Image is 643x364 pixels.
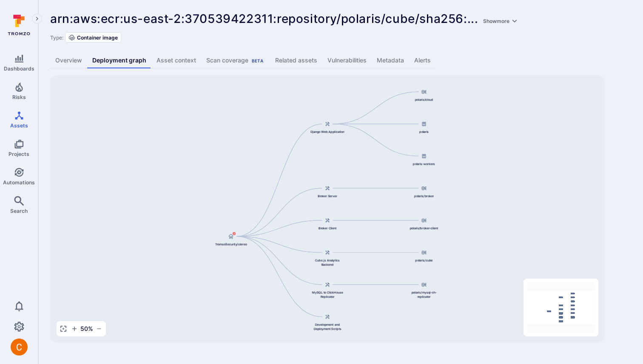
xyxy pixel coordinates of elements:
[34,15,40,23] i: Expand navigation menu
[87,53,151,68] a: Deployment graph
[215,242,247,246] span: TromsoSecurity/stereo
[414,194,434,198] span: polaris/broker
[407,290,441,299] span: polaris/mysql-ch-replicator
[10,122,28,129] span: Assets
[322,53,372,68] a: Vulnerabilities
[419,130,429,134] span: polaris
[206,56,265,65] div: Scan coverage
[11,339,28,356] img: ACg8ocJuq_DPPTkXyD9OlTnVLvDrpObecjcADscmEHLMiTyEnTELew=s96-c
[310,290,345,299] span: MySQL to ClickHouse Replicator
[310,130,344,134] span: Django Web Application
[50,34,63,41] span: Type:
[250,57,265,64] div: Beta
[4,65,34,72] span: Dashboards
[413,162,435,166] span: polaris-workers
[270,53,322,68] a: Related assets
[372,53,409,68] a: Metadata
[415,97,433,102] span: polaris/cloud
[310,322,345,331] span: Development and Deployment Scripts
[12,94,26,100] span: Risks
[310,258,345,266] span: Cube.js Analytics Backend
[9,151,29,157] span: Projects
[410,226,438,230] span: polaris/broker-client
[10,208,28,214] span: Search
[318,194,337,198] span: Broker Server
[50,53,631,68] div: Asset tabs
[80,324,93,333] span: 50 %
[32,14,42,24] button: Expand navigation menu
[77,34,118,41] span: Container image
[409,53,436,68] a: Alerts
[50,11,467,26] span: arn:aws:ecr:us-east-2:370539422311:repository/polaris/cube/sha256:
[467,11,520,26] span: ...
[151,53,201,68] a: Asset context
[481,11,520,26] a: Showmore
[11,339,28,356] div: Camilo Rivera
[481,18,520,24] button: Showmore
[415,258,432,262] span: polaris/cube
[50,53,87,68] a: Overview
[319,226,336,230] span: Broker Client
[3,179,35,186] span: Automations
